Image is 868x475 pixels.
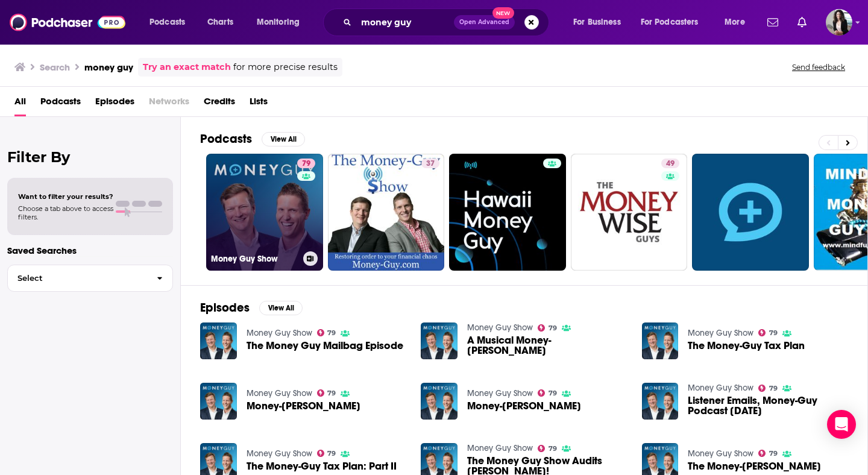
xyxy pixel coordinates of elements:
span: For Business [573,14,621,31]
span: 79 [549,446,557,451]
span: 79 [769,451,778,456]
button: open menu [141,13,201,32]
span: Logged in as ElizabethCole [826,9,852,36]
span: 79 [549,326,557,331]
a: Money Guy Show [247,448,312,459]
a: 79 [758,385,778,392]
span: Money-[PERSON_NAME] [467,401,581,411]
a: EpisodesView All [200,300,303,315]
span: 79 [327,391,336,396]
a: Show notifications dropdown [793,12,811,33]
a: 79 [538,445,557,452]
a: 79 [758,329,778,336]
span: Select [8,274,147,282]
span: Open Advanced [459,19,509,25]
span: 79 [769,386,778,391]
button: open menu [716,13,760,32]
span: Want to filter your results? [18,192,113,201]
span: Lists [250,92,268,116]
button: Show profile menu [826,9,852,36]
a: The Money-Guy Tax Plan: Part II [247,461,397,471]
span: Podcasts [149,14,185,31]
div: Search podcasts, credits, & more... [335,8,561,36]
button: open menu [248,13,315,32]
a: Listener Emails, Money-Guy Podcast 8-4-2006 [688,395,848,416]
span: More [725,14,745,31]
span: Episodes [95,92,134,116]
button: View All [259,301,303,315]
button: Select [7,265,173,292]
a: The Money-Guy Getaway [688,461,821,471]
a: Money-Guy Misses [467,401,581,411]
a: Money Guy Show [467,388,533,398]
span: Listener Emails, Money-Guy Podcast [DATE] [688,395,848,416]
a: Money Guy Show [688,383,753,393]
a: 79 [538,324,557,332]
a: Money Guy Show [467,443,533,453]
a: Money Guy Show [688,328,753,338]
a: 79 [317,389,336,397]
h3: Search [40,61,70,73]
a: 37 [328,154,445,271]
a: Show notifications dropdown [763,12,783,33]
img: Money-Guy Misses [421,383,458,420]
a: A Musical Money-Guy Mashup [467,335,627,356]
a: 79 [538,389,557,397]
img: Podchaser - Follow, Share and Rate Podcasts [10,11,125,34]
span: Choose a tab above to access filters. [18,204,113,221]
img: Listener Emails, Money-Guy Podcast 8-4-2006 [642,383,679,420]
a: 37 [421,159,439,168]
button: Open AdvancedNew [454,15,515,30]
h2: Episodes [200,300,250,315]
button: open menu [633,13,716,32]
a: PodcastsView All [200,131,305,146]
h3: money guy [84,61,133,73]
span: New [492,7,514,19]
a: 79 [317,450,336,457]
a: Money-Guy Mashup [247,401,360,411]
span: Charts [207,14,233,31]
span: 79 [327,451,336,456]
a: Credits [204,92,235,116]
img: The Money-Guy Tax Plan [642,322,679,359]
a: The Money Guy Mailbag Episode [247,341,403,351]
a: Try an exact match [143,60,231,74]
div: Open Intercom Messenger [827,410,856,439]
button: View All [262,132,305,146]
a: Podcasts [40,92,81,116]
img: Money-Guy Mashup [200,383,237,420]
span: A Musical Money-[PERSON_NAME] [467,335,627,356]
span: For Podcasters [641,14,699,31]
a: 79 [758,450,778,457]
a: 49 [571,154,688,271]
a: Charts [200,13,241,32]
p: Saved Searches [7,245,173,256]
span: 79 [769,330,778,336]
img: User Profile [826,9,852,36]
a: 79Money Guy Show [206,154,323,271]
a: Money Guy Show [688,448,753,459]
a: All [14,92,26,116]
span: The Money-Guy Tax Plan [688,341,805,351]
span: 79 [302,158,310,170]
h2: Filter By [7,148,173,166]
h3: Money Guy Show [211,254,298,264]
a: Money Guy Show [247,328,312,338]
img: The Money Guy Mailbag Episode [200,322,237,359]
span: 37 [426,158,435,170]
span: Networks [149,92,189,116]
span: 79 [549,391,557,396]
a: Money Guy Show [467,322,533,333]
button: open menu [565,13,636,32]
a: Money Guy Show [247,388,312,398]
span: The Money-[PERSON_NAME] [688,461,821,471]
